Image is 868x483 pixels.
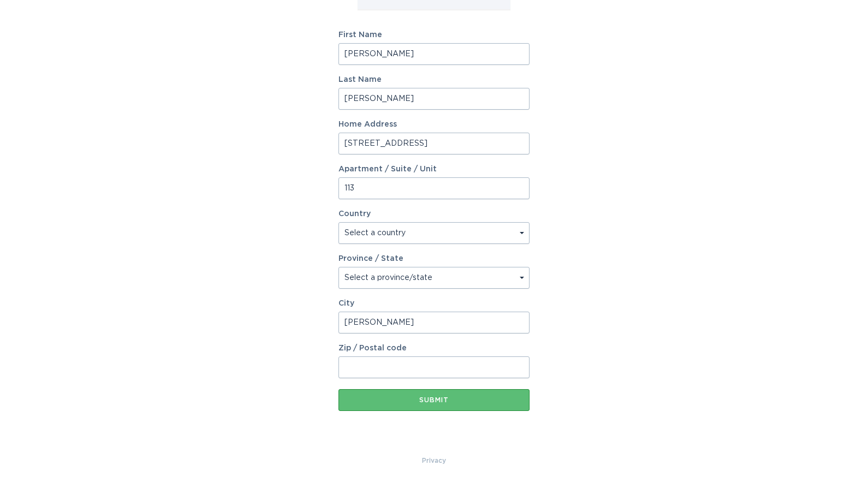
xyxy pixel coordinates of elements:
label: Apartment / Suite / Unit [338,165,530,173]
label: City [338,300,530,307]
a: Privacy Policy & Terms of Use [422,455,446,467]
button: Submit [338,389,530,411]
label: First Name [338,31,530,39]
div: Submit [344,397,524,403]
label: Home Address [338,121,530,128]
label: Zip / Postal code [338,344,530,352]
label: Country [338,210,371,218]
label: Province / State [338,255,403,263]
label: Last Name [338,76,530,84]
